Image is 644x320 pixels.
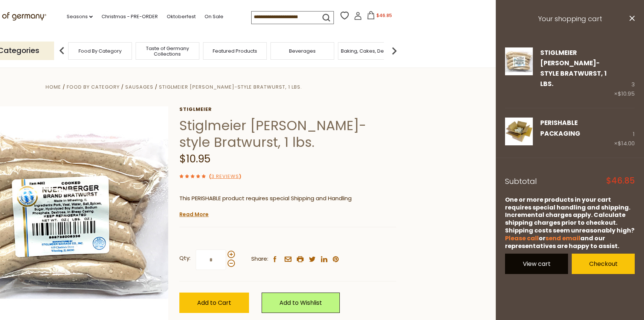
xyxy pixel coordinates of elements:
[505,118,533,148] a: PERISHABLE Packaging
[505,47,533,75] img: Stiglmeier Nuernberger-style Bratwurst, 1 lbs.
[614,47,635,99] div: 3 ×
[618,139,635,147] span: $14.00
[211,173,239,181] a: 3 Reviews
[505,234,539,243] a: Please call
[614,118,635,148] div: 1 ×
[179,254,190,263] strong: Qty:
[179,194,396,203] p: This PERISHABLE product requires special Shipping and Handling
[505,254,568,274] a: View cart
[67,83,120,90] a: Food By Category
[125,83,153,90] a: Sausages
[505,196,635,250] div: One or more products in your cart requires special handling and shipping. Incremental charges app...
[186,209,396,218] li: We will ship this product in heat-protective packaging and ice.
[505,118,533,145] img: PERISHABLE Packaging
[364,11,395,22] button: $46.85
[159,83,302,90] a: Stiglmeier [PERSON_NAME]-style Bratwurst, 1 lbs.
[67,13,93,21] a: Seasons
[46,83,61,90] a: Home
[572,254,635,274] a: Checkout
[251,254,268,264] span: Share:
[196,250,226,270] input: Qty:
[179,117,396,151] h1: Stiglmeier [PERSON_NAME]-style Bratwurst, 1 lbs.
[79,48,122,54] a: Food By Category
[179,293,249,313] button: Add to Cart
[197,298,231,307] span: Add to Cart
[505,47,533,99] a: Stiglmeier Nuernberger-style Bratwurst, 1 lbs.
[606,177,635,185] span: $46.85
[289,48,316,54] a: Beverages
[505,176,537,187] span: Subtotal
[262,293,340,313] a: Add to Wishlist
[179,152,210,166] span: $10.95
[387,43,402,58] img: next arrow
[213,48,257,54] a: Featured Products
[167,13,196,21] a: Oktoberfest
[376,12,392,19] span: $46.85
[179,211,209,218] a: Read More
[54,43,69,58] img: previous arrow
[618,90,635,98] span: $10.95
[540,118,580,138] a: PERISHABLE Packaging
[138,46,197,57] a: Taste of Germany Collections
[545,234,580,243] a: send email
[179,106,396,112] a: Stiglmeier
[102,13,158,21] a: Christmas - PRE-ORDER
[341,48,398,54] a: Baking, Cakes, Desserts
[209,173,241,180] span: ( )
[205,13,223,21] a: On Sale
[540,48,607,89] a: Stiglmeier [PERSON_NAME]-style Bratwurst, 1 lbs.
